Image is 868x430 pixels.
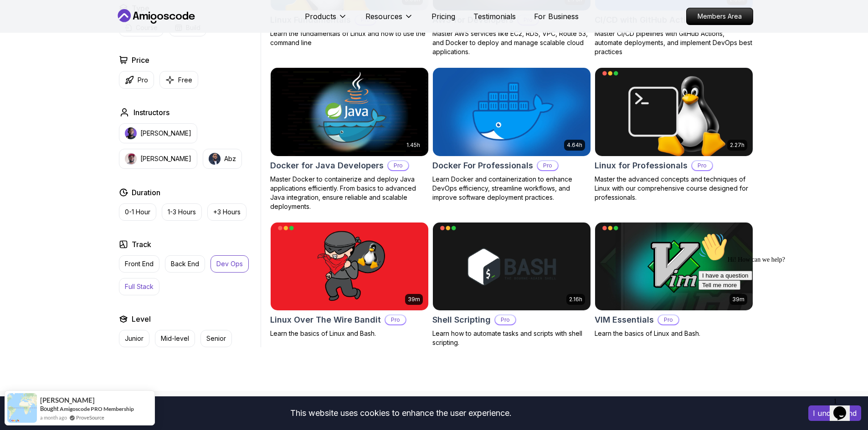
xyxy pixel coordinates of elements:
h2: Shell Scripting [432,314,491,326]
p: Resources [365,11,402,22]
p: Pro [692,161,712,170]
a: Shell Scripting card2.16hShell ScriptingProLearn how to automate tasks and scripts with shell scr... [432,222,591,348]
p: 2.16h [569,296,582,303]
p: Members Area [687,8,753,25]
iframe: chat widget [695,229,859,389]
h2: Track [132,239,151,250]
p: Abz [224,154,236,163]
button: Mid-level [155,330,195,347]
img: provesource social proof notification image [7,393,37,423]
div: 👋Hi! How can we help?I have a questionTell me more [4,4,168,61]
p: 1-3 Hours [168,207,196,217]
p: Junior [125,334,144,343]
p: Master CI/CD pipelines with GitHub Actions, automate deployments, and implement DevOps best pract... [595,29,753,56]
a: Testimonials [473,11,516,22]
button: instructor img[PERSON_NAME] [119,123,197,143]
button: Products [305,11,347,29]
img: VIM Essentials card [595,223,753,311]
p: Learn how to automate tasks and scripts with shell scripting. [432,329,591,347]
img: Linux Over The Wire Bandit card [271,223,428,311]
p: Back End [171,259,199,268]
p: Pro [538,161,558,170]
p: Full Stack [125,282,154,291]
button: Front End [119,255,159,273]
p: Learn the basics of Linux and Bash. [595,329,753,338]
img: Docker For Professionals card [433,68,591,156]
button: Tell me more [4,51,46,61]
button: instructor img[PERSON_NAME] [119,149,197,169]
p: Pro [495,315,515,324]
p: Learn Docker and containerization to enhance DevOps efficiency, streamline workflows, and improve... [432,175,591,202]
p: 4.64h [567,142,582,149]
h2: Docker For Professionals [432,159,533,172]
p: Free [178,76,192,85]
img: Shell Scripting card [433,223,591,311]
h2: Instructors [134,107,169,118]
p: Dev Ops [216,259,243,268]
button: Junior [119,330,149,347]
a: Docker For Professionals card4.64hDocker For ProfessionalsProLearn Docker and containerization to... [432,67,591,202]
h2: Docker for Java Developers [270,159,384,172]
a: Docker for Java Developers card1.45hDocker for Java DevelopersProMaster Docker to containerize an... [270,67,429,211]
h2: VIM Essentials [595,314,654,326]
p: Master the advanced concepts and techniques of Linux with our comprehensive course designed for p... [595,175,753,202]
button: Dev Ops [211,255,249,273]
button: 1-3 Hours [162,203,202,221]
img: :wave: [4,4,33,33]
p: 1.45h [406,142,420,149]
p: Learn the fundamentals of Linux and how to use the command line [270,29,429,47]
span: Bought [40,405,59,412]
img: Linux for Professionals card [595,68,753,156]
button: Pro [119,71,154,89]
img: Docker for Java Developers card [271,68,428,156]
a: Members Area [686,8,753,25]
p: Master Docker to containerize and deploy Java applications efficiently. From basics to advanced J... [270,175,429,211]
button: Back End [165,255,205,273]
button: 0-1 Hour [119,203,156,221]
a: Amigoscode PRO Membership [60,405,134,412]
p: Mid-level [161,334,189,343]
p: 39m [408,296,420,303]
p: Pro [138,76,148,85]
a: Linux for Professionals card2.27hLinux for ProfessionalsProMaster the advanced concepts and techn... [595,67,753,202]
p: 2.27h [730,142,745,149]
button: +3 Hours [207,203,247,221]
span: a month ago [40,414,67,421]
a: Linux Over The Wire Bandit card39mLinux Over The Wire BanditProLearn the basics of Linux and Bash. [270,222,429,339]
h2: Level [132,314,151,324]
span: Hi! How can we help? [4,27,90,34]
h2: Linux Over The Wire Bandit [270,314,381,326]
p: Master AWS services like EC2, RDS, VPC, Route 53, and Docker to deploy and manage scalable cloud ... [432,29,591,56]
p: 0-1 Hour [125,207,150,217]
button: Full Stack [119,278,159,295]
button: Free [159,71,198,89]
button: I have a question [4,42,57,51]
span: [PERSON_NAME] [40,396,95,404]
a: VIM Essentials card39mVIM EssentialsProLearn the basics of Linux and Bash. [595,222,753,339]
h2: Duration [132,187,160,198]
a: Pricing [431,11,455,22]
a: For Business [534,11,579,22]
button: Senior [200,330,232,347]
a: ProveSource [76,414,104,421]
p: Products [305,11,336,22]
p: Pro [388,161,408,170]
button: instructor imgAbz [203,149,242,169]
p: Senior [206,334,226,343]
p: [PERSON_NAME] [140,129,191,138]
p: Pro [385,315,406,324]
p: Learn the basics of Linux and Bash. [270,329,429,338]
p: Front End [125,259,154,268]
img: instructor img [125,127,137,139]
p: +3 Hours [213,207,241,217]
p: Pro [658,315,678,324]
iframe: chat widget [830,394,859,421]
h2: Linux for Professionals [595,159,688,172]
p: [PERSON_NAME] [140,154,191,163]
img: instructor img [125,153,137,165]
h2: Price [132,55,149,66]
button: Accept cookies [808,405,861,421]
